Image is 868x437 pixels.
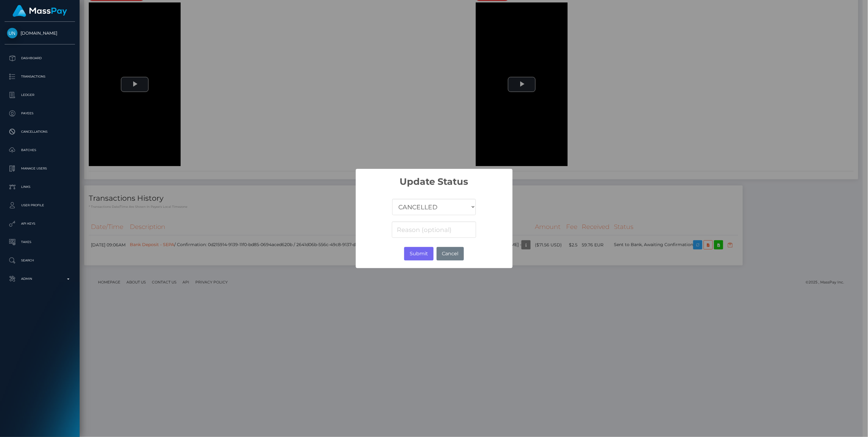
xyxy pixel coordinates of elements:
[5,30,75,36] span: [DOMAIN_NAME]
[7,164,73,173] p: Manage Users
[13,5,67,17] img: MassPay Logo
[437,247,464,260] button: Cancel
[7,237,73,247] p: Taxes
[7,201,73,210] p: User Profile
[356,169,513,187] h2: Update Status
[7,109,73,118] p: Payees
[404,247,433,260] button: Submit
[7,54,73,63] p: Dashboard
[7,182,73,192] p: Links
[7,146,73,155] p: Batches
[7,28,17,38] img: Unlockt.me
[392,222,476,238] input: Reason (optional)
[7,90,73,100] p: Ledger
[7,256,73,265] p: Search
[7,219,73,228] p: API Keys
[7,274,73,283] p: Admin
[7,127,73,136] p: Cancellations
[7,72,73,81] p: Transactions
